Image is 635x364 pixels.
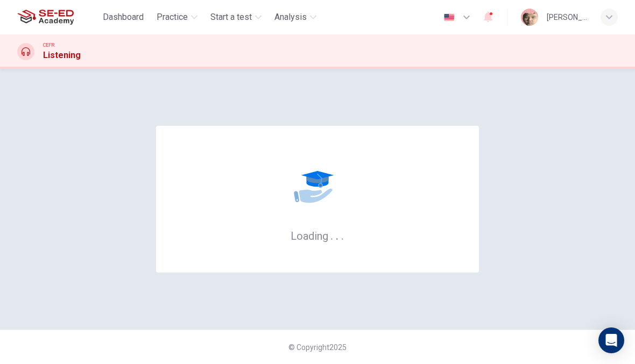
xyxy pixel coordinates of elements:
[335,226,339,244] h6: .
[547,11,588,24] div: [PERSON_NAME]
[17,6,98,28] a: SE-ED Academy logo
[598,327,624,353] div: Open Intercom Messenger
[442,13,456,22] img: en
[330,226,334,244] h6: .
[17,6,74,28] img: SE-ED Academy logo
[288,343,347,352] span: © Copyright 2025
[157,11,188,24] span: Practice
[43,49,81,62] h1: Listening
[270,8,321,27] button: Analysis
[152,8,202,27] button: Practice
[291,229,344,242] h6: Loading
[341,226,344,244] h6: .
[210,11,252,24] span: Start a test
[103,11,144,24] span: Dashboard
[98,8,148,27] button: Dashboard
[206,8,266,27] button: Start a test
[43,41,54,49] span: CEFR
[274,11,307,24] span: Analysis
[521,9,538,26] img: Profile picture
